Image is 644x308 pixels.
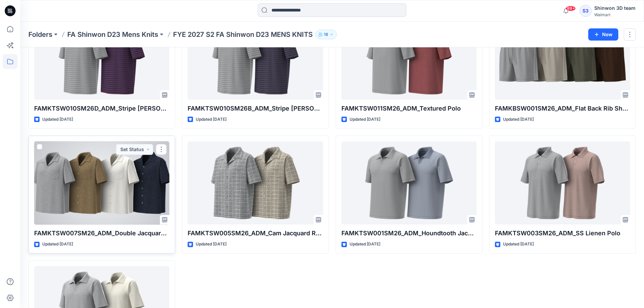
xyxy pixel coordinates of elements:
[503,116,534,123] p: Updated [DATE]
[579,5,592,17] div: S3
[188,141,323,225] a: FAMKTSW005SM26_ADM_Cam Jacquard Resort Shirt
[28,30,52,39] a: Folders
[188,104,323,113] p: FAMKTSW010SM26B_ADM_Stripe [PERSON_NAME]
[594,4,636,12] div: Shinwon 3D team
[34,229,169,238] p: FAMKTSW007SM26_ADM_Double Jacquard Camp Shirt
[503,241,534,248] p: Updated [DATE]
[196,241,226,248] p: Updated [DATE]
[341,104,477,113] p: FAMKTSW011SM26_ADM_Textured Polo
[341,229,477,238] p: FAMKTSW001SM26_ADM_Houndtooth Jacquard [PERSON_NAME] Polo
[495,104,630,113] p: FAMKBSW001SM26_ADM_Flat Back Rib Short
[324,31,328,38] p: 18
[196,116,226,123] p: Updated [DATE]
[34,17,169,100] a: FAMKTSW010SM26D_ADM_Stripe Johny Collar Polo
[67,30,158,39] a: FA Shinwon D23 Mens Knits
[173,30,313,39] p: FYE 2027 S2 FA Shinwon D23 MENS KNITS
[350,116,380,123] p: Updated [DATE]
[495,229,630,238] p: FAMKTSW003SM26_ADM_SS Lienen Polo
[495,141,630,225] a: FAMKTSW003SM26_ADM_SS Lienen Polo
[34,141,169,225] a: FAMKTSW007SM26_ADM_Double Jacquard Camp Shirt
[341,141,477,225] a: FAMKTSW001SM26_ADM_Houndtooth Jacquard Johnny Collar Polo
[188,229,323,238] p: FAMKTSW005SM26_ADM_Cam Jacquard Resort Shirt
[34,104,169,113] p: FAMKTSW010SM26D_ADM_Stripe [PERSON_NAME]
[566,6,576,11] span: 99+
[42,241,73,248] p: Updated [DATE]
[594,12,636,17] div: Walmart
[350,241,380,248] p: Updated [DATE]
[42,116,73,123] p: Updated [DATE]
[341,17,477,100] a: FAMKTSW011SM26_ADM_Textured Polo
[188,17,323,100] a: FAMKTSW010SM26B_ADM_Stripe Johny Collar Polo
[495,17,630,100] a: FAMKBSW001SM26_ADM_Flat Back Rib Short
[315,30,337,39] button: 18
[588,28,618,41] button: New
